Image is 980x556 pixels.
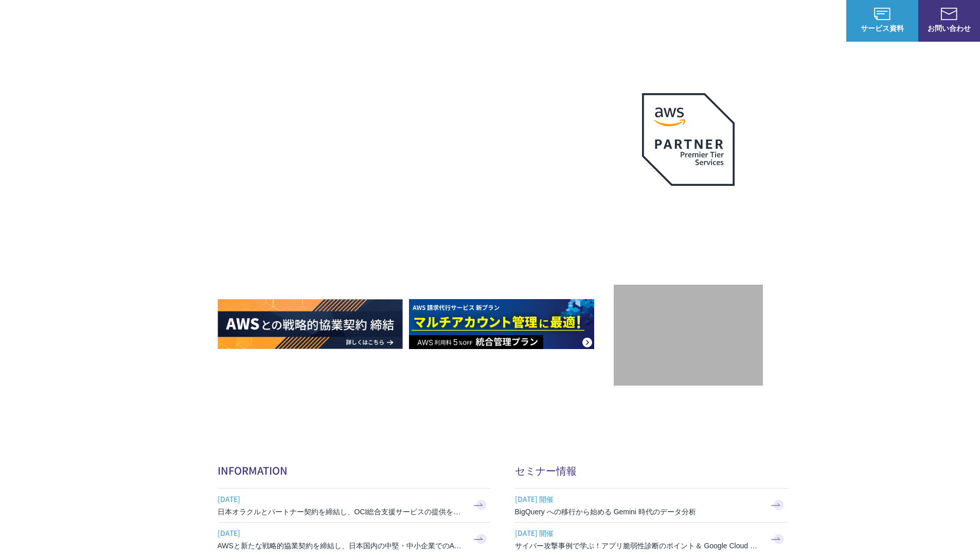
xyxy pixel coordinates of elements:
[515,523,788,556] a: [DATE] 開催 サイバー攻撃事例で学ぶ！アプリ脆弱性診断のポイント＆ Google Cloud セキュリティ対策
[218,523,490,556] a: [DATE] AWSと新たな戦略的協業契約を締結し、日本国内の中堅・中小企業でのAWS活用を加速
[676,198,700,213] em: AWS
[218,299,403,349] img: AWSとの戦略的協業契約 締結
[515,489,788,522] a: [DATE] 開催 BigQuery への移行から始める Gemini 時代のデータ分析
[218,525,465,541] span: [DATE]
[918,23,980,33] span: お問い合わせ
[536,15,575,26] p: サービス
[218,541,465,551] h3: AWSと新たな戦略的協業契約を締結し、日本国内の中堅・中小企業でのAWS活用を加速
[941,8,957,20] img: お問い合わせ
[218,507,465,517] h3: 日本オラクルとパートナー契約を締結し、OCI総合支援サービスの提供を開始
[409,299,594,349] img: AWS請求代行サービス 統合管理プラン
[874,8,890,20] img: AWS総合支援サービス C-Chorus サービス資料
[490,15,515,26] p: 強み
[218,114,614,159] p: AWSの導入からコスト削減、 構成・運用の最適化からデータ活用まで 規模や業種業態を問わない マネージドサービスで
[595,15,678,26] p: 業種別ソリューション
[515,507,762,517] h3: BigQuery への移行から始める Gemini 時代のデータ分析
[747,15,787,26] p: ナレッジ
[218,169,614,268] h1: AWS ジャーニーの 成功を実現
[118,10,193,31] span: NHN テコラス AWS総合支援サービス
[15,8,193,33] a: AWS総合支援サービス C-Chorus NHN テコラスAWS総合支援サービス
[218,489,490,522] a: [DATE] 日本オラクルとパートナー契約を締結し、OCI総合支援サービスの提供を開始
[218,491,465,507] span: [DATE]
[634,300,742,375] img: 契約件数
[515,525,762,541] span: [DATE] 開催
[515,491,762,507] span: [DATE] 開催
[630,198,747,238] p: 最上位プレミアティア サービスパートナー
[515,541,762,551] h3: サイバー攻撃事例で学ぶ！アプリ脆弱性診断のポイント＆ Google Cloud セキュリティ対策
[807,15,836,26] a: ログイン
[698,15,727,26] a: 導入事例
[846,23,918,33] span: サービス資料
[515,463,788,478] h2: セミナー情報
[218,463,490,478] h2: INFORMATION
[642,93,735,186] img: AWSプレミアティアサービスパートナー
